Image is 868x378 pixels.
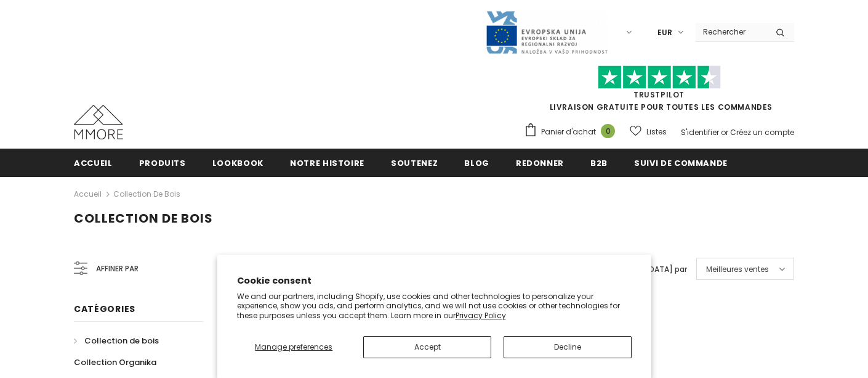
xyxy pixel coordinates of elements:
[391,149,438,176] a: soutenez
[634,157,728,169] span: Suivi de commande
[139,157,186,169] span: Produits
[290,157,364,169] span: Notre histoire
[485,27,608,37] a: Javni Razpis
[237,292,632,321] p: We and our partners, including Shopify, use cookies and other technologies to personalize your ex...
[541,126,596,138] span: Panier d'achat
[74,356,156,368] span: Collection Organika
[74,303,135,315] span: Catégories
[634,149,728,176] a: Suivi de commande
[464,157,489,169] span: Blog
[113,189,180,199] a: Collection de bois
[485,10,608,55] img: Javni Razpis
[633,89,685,100] a: TrustPilot
[504,336,632,358] button: Decline
[74,157,113,169] span: Accueil
[363,336,491,358] button: Accept
[730,127,794,138] a: Créez un compte
[237,274,632,287] h2: Cookie consent
[601,124,615,138] span: 0
[524,71,794,112] span: LIVRAISON GRATUITE POUR TOUTES LES COMMANDES
[590,157,608,169] span: B2B
[139,149,186,176] a: Produits
[721,127,728,138] span: or
[598,65,721,89] img: Faites confiance aux étoiles pilotes
[456,310,506,321] a: Privacy Policy
[630,121,667,142] a: Listes
[646,126,667,138] span: Listes
[391,157,438,169] span: soutenez
[84,335,159,347] span: Collection de bois
[590,149,608,176] a: B2B
[236,336,351,358] button: Manage preferences
[74,210,213,227] span: Collection de bois
[464,149,489,176] a: Blog
[516,157,564,169] span: Redonner
[74,105,123,139] img: Cas MMORE
[74,330,159,351] a: Collection de bois
[516,149,564,176] a: Redonner
[212,157,263,169] span: Lookbook
[74,351,156,373] a: Collection Organika
[290,149,364,176] a: Notre histoire
[657,27,672,39] span: EUR
[74,187,102,202] a: Accueil
[524,123,621,141] a: Panier d'achat 0
[74,149,113,176] a: Accueil
[706,263,769,276] span: Meilleures ventes
[681,127,719,138] a: S'identifier
[696,23,766,41] input: Search Site
[255,342,332,352] span: Manage preferences
[96,262,139,276] span: Affiner par
[212,149,263,176] a: Lookbook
